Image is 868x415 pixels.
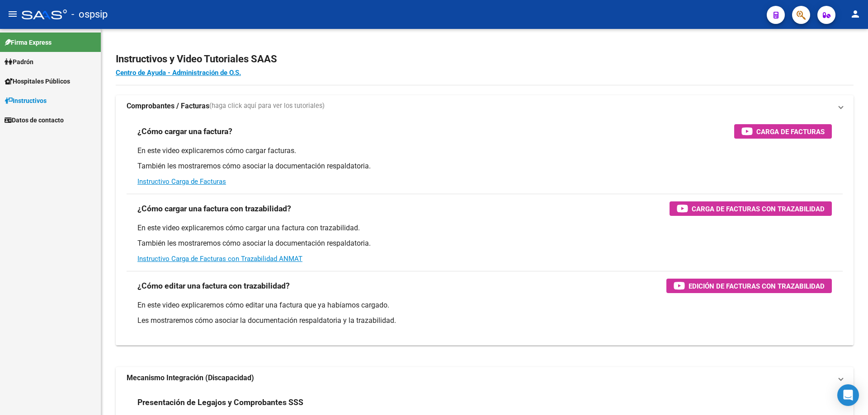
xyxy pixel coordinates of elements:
[137,300,832,310] p: En este video explicaremos cómo editar una factura que ya habíamos cargado.
[137,161,832,171] p: También les mostraremos cómo asociar la documentación respaldatoria.
[209,101,325,111] span: (haga click aquí para ver los tutoriales)
[116,367,854,389] mat-expansion-panel-header: Mecanismo Integración (Discapacidad)
[5,57,33,67] span: Padrón
[137,255,302,263] a: Instructivo Carga de Facturas con Trazabilidad ANMAT
[837,384,859,406] div: Open Intercom Messenger
[5,76,70,86] span: Hospitales Públicos
[5,96,47,106] span: Instructivos
[137,316,832,326] p: Les mostraremos cómo asociar la documentación respaldatoria y la trazabilidad.
[116,69,241,77] a: Centro de Ayuda - Administración de O.S.
[137,280,290,292] h3: ¿Cómo editar una factura con trazabilidad?
[692,203,825,214] span: Carga de Facturas con Trazabilidad
[137,396,303,409] h3: Presentación de Legajos y Comprobantes SSS
[137,223,832,233] p: En este video explicaremos cómo cargar una factura con trazabilidad.
[670,201,832,216] button: Carga de Facturas con Trazabilidad
[850,9,861,19] mat-icon: person
[137,177,226,186] a: Instructivo Carga de Facturas
[756,126,825,137] span: Carga de Facturas
[116,117,854,345] div: Comprobantes / Facturas(haga click aquí para ver los tutoriales)
[7,9,18,19] mat-icon: menu
[127,373,254,383] strong: Mecanismo Integración (Discapacidad)
[137,125,232,138] h3: ¿Cómo cargar una factura?
[127,101,209,111] strong: Comprobantes / Facturas
[116,51,854,68] h2: Instructivos y Video Tutoriales SAAS
[5,37,52,47] span: Firma Express
[734,124,832,139] button: Carga de Facturas
[71,5,108,24] span: - ospsip
[5,115,64,125] span: Datos de contacto
[137,202,291,215] h3: ¿Cómo cargar una factura con trazabilidad?
[666,279,832,293] button: Edición de Facturas con Trazabilidad
[116,95,854,117] mat-expansion-panel-header: Comprobantes / Facturas(haga click aquí para ver los tutoriales)
[137,238,832,248] p: También les mostraremos cómo asociar la documentación respaldatoria.
[689,280,825,292] span: Edición de Facturas con Trazabilidad
[137,146,832,156] p: En este video explicaremos cómo cargar facturas.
